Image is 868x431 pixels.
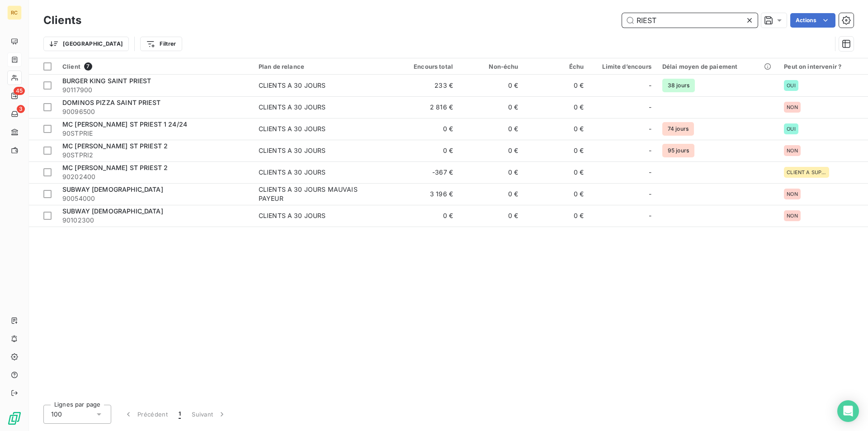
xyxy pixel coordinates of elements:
span: MC [PERSON_NAME] ST PRIEST 2 [62,142,168,150]
td: 0 € [524,96,590,118]
td: 0 € [458,161,524,183]
span: 1 [179,410,181,419]
span: - [649,124,651,133]
span: 38 jours [662,79,695,92]
span: NON [787,104,797,110]
div: CLIENTS A 30 JOURS [259,146,326,155]
span: 90054000 [62,194,248,203]
span: BURGER KING SAINT PRIEST [62,77,151,85]
td: 0 € [458,75,524,96]
span: 90096500 [62,107,248,116]
td: 0 € [458,140,524,161]
span: OUI [787,83,795,88]
td: 0 € [458,183,524,205]
td: 233 € [393,75,458,96]
span: 90117900 [62,85,248,95]
span: Client [62,63,80,70]
td: 0 € [524,161,590,183]
span: SUBWAY [DEMOGRAPHIC_DATA] [62,185,163,193]
span: CLIENT A SUPPRIMER [787,170,826,175]
td: 0 € [524,118,590,140]
button: [GEOGRAPHIC_DATA] [43,37,129,51]
span: 45 [14,87,25,95]
span: DOMINOS PIZZA SAINT PRIEST [62,99,160,106]
div: Délai moyen de paiement [662,63,773,70]
td: 0 € [524,205,590,227]
img: Logo LeanPay [7,411,22,426]
button: Actions [790,13,835,28]
td: 0 € [393,140,458,161]
td: 0 € [458,118,524,140]
td: 0 € [524,183,590,205]
span: - [649,168,651,177]
h3: Clients [43,12,81,28]
div: CLIENTS A 30 JOURS [259,168,326,177]
input: Rechercher [622,13,758,28]
span: NON [787,213,797,218]
div: CLIENTS A 30 JOURS MAUVAIS PAYEUR [259,185,372,203]
td: 2 816 € [393,96,458,118]
span: 90STPRI2 [62,151,248,160]
span: SUBWAY [DEMOGRAPHIC_DATA] [62,207,163,215]
td: 0 € [393,118,458,140]
div: Limite d’encours [594,63,651,70]
button: Filtrer [140,37,182,51]
span: 100 [51,410,62,419]
td: 3 196 € [393,183,458,205]
span: - [649,81,651,90]
div: Plan de relance [259,63,388,70]
div: CLIENTS A 30 JOURS [259,211,326,220]
span: NON [787,148,797,153]
div: CLIENTS A 30 JOURS [259,103,326,112]
span: 95 jours [662,144,694,157]
div: Non-échu [464,63,519,70]
span: 90202400 [62,172,248,181]
td: 0 € [458,205,524,227]
td: 0 € [458,96,524,118]
span: 74 jours [662,122,694,136]
span: - [649,103,651,112]
td: 0 € [524,140,590,161]
a: 3 [7,107,21,121]
span: 3 [17,105,25,113]
div: Encours total [398,63,453,70]
span: OUI [787,126,795,132]
span: 7 [84,62,92,71]
span: MC [PERSON_NAME] ST PRIEST 1 24/24 [62,120,187,128]
button: 1 [173,405,186,424]
span: 90STPRIE [62,129,248,138]
span: - [649,211,651,220]
span: 90102300 [62,216,248,225]
div: Open Intercom Messenger [837,400,859,422]
td: 0 € [393,205,458,227]
button: Précédent [118,405,173,424]
div: Échu [529,63,584,70]
div: CLIENTS A 30 JOURS [259,124,326,133]
div: RC [7,5,22,20]
td: 0 € [524,75,590,96]
div: Peut on intervenir ? [784,63,863,70]
span: NON [787,191,797,197]
div: CLIENTS A 30 JOURS [259,81,326,90]
td: -367 € [393,161,458,183]
span: - [649,189,651,199]
span: MC [PERSON_NAME] ST PRIEST 2 [62,164,168,171]
span: - [649,146,651,155]
button: Suivant [186,405,232,424]
a: 45 [7,89,21,103]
